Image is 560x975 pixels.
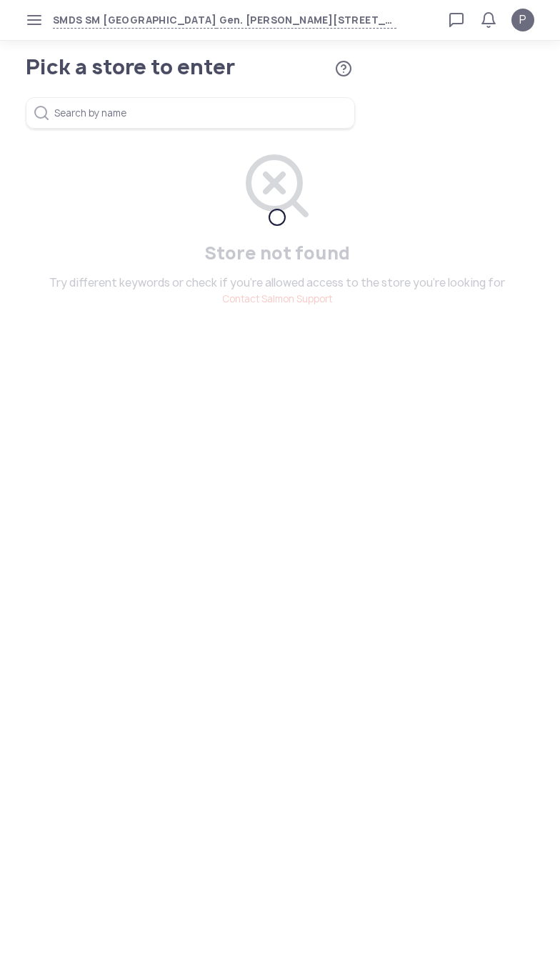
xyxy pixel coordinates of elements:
[519,11,526,29] span: P
[26,57,311,77] h1: Pick a store to enter
[53,12,216,29] span: SMDS SM [GEOGRAPHIC_DATA]
[216,12,396,29] span: Gen. [PERSON_NAME][STREET_ADDRESS]
[511,9,534,31] button: P
[53,12,396,29] button: SMDS SM [GEOGRAPHIC_DATA]Gen. [PERSON_NAME][STREET_ADDRESS]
